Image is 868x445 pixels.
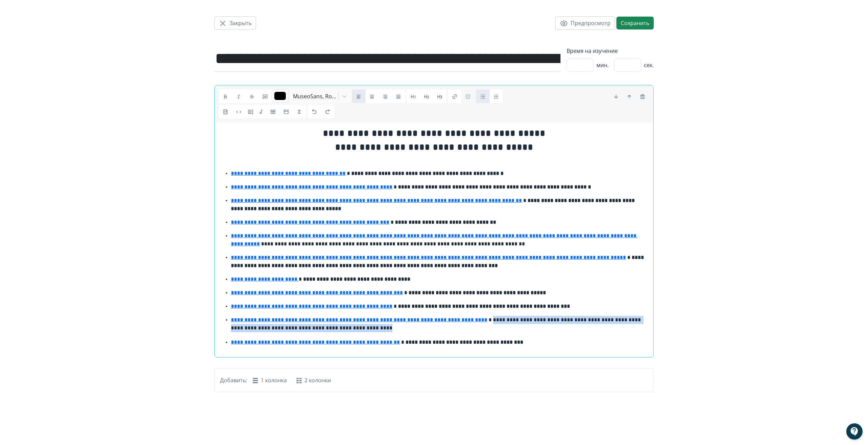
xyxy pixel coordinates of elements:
button: Предпросмотр [555,16,615,30]
button: Закрыть [214,16,256,30]
div: мин. [567,59,609,72]
button: Сохранить [616,17,654,29]
div: сек. [614,59,654,72]
span: Предпросмотр [571,19,611,27]
label: Время на изучение [567,47,654,55]
span: Закрыть [230,19,252,27]
span: MuseoSans, Roboto, "Droid Sans", Arial, sans-serif [293,93,421,100]
button: 1 колонка [249,374,291,386]
button: 2 колонки [292,374,335,386]
span: Добавить: [220,376,247,384]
